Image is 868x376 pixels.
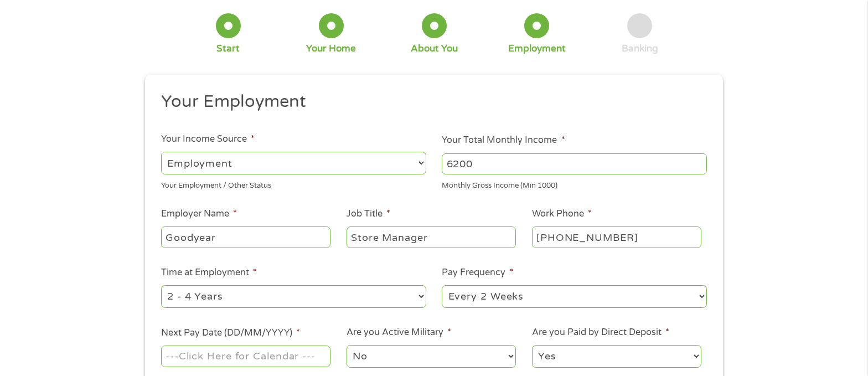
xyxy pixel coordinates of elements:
[532,327,669,338] label: Are you Paid by Direct Deposit
[442,153,707,174] input: 1800
[442,135,565,146] label: Your Total Monthly Income
[161,133,255,145] label: Your Income Source
[622,43,658,55] div: Banking
[347,327,451,338] label: Are you Active Military
[161,208,237,220] label: Employer Name
[161,346,330,367] input: ---Click Here for Calendar ---
[161,177,426,192] div: Your Employment / Other Status
[508,43,566,55] div: Employment
[216,43,240,55] div: Start
[411,43,458,55] div: About You
[347,226,516,248] input: Cashier
[532,226,701,248] input: (231) 754-4010
[442,267,513,279] label: Pay Frequency
[532,208,592,220] label: Work Phone
[306,43,356,55] div: Your Home
[161,327,300,339] label: Next Pay Date (DD/MM/YYYY)
[161,267,257,279] label: Time at Employment
[442,177,707,192] div: Monthly Gross Income (Min 1000)
[161,226,330,248] input: Walmart
[161,91,699,113] h2: Your Employment
[347,208,390,220] label: Job Title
